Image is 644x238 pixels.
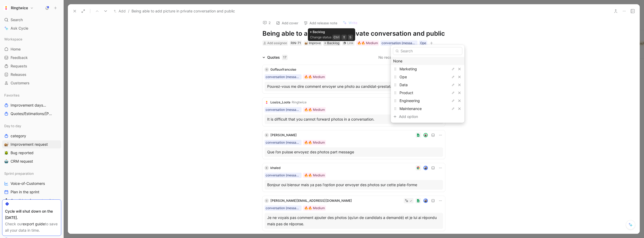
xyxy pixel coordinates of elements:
img: avatar [424,134,427,137]
span: Ope [399,75,407,79]
a: Feedback [2,54,61,62]
div: Search [2,16,61,24]
div: Cycle will shut down on the [DATE]. [5,208,58,221]
a: Ask Cycle [2,24,61,32]
span: Search [11,17,23,23]
span: category [11,133,26,139]
span: Customers [11,80,30,86]
div: c [265,199,269,203]
div: conversation (message, discussion) [382,40,416,46]
img: 🐌 [305,42,308,45]
a: Quotes/Estimations/[PERSON_NAME] [2,110,61,118]
div: Sprint preparation [2,170,61,177]
span: Improvement days [11,103,50,108]
span: Maintenance [399,106,422,111]
div: 🐌Improve [304,40,322,46]
div: 🔥🔥 Medium [304,74,325,80]
a: Releases [2,71,61,79]
a: ♟️Candidate for next sprint [2,196,61,204]
div: 🔥🔥 Medium [357,40,378,46]
span: Plan in the sprint [11,189,39,195]
span: CRM request [11,159,33,164]
button: No recommendation [378,54,413,61]
a: Voice-of-Customers [2,180,61,187]
span: Sprint preparation [4,171,34,176]
h1: Being able to add picture in private conversation and public [262,29,445,38]
span: [PERSON_NAME] [270,133,297,137]
button: 2 [260,19,273,26]
span: Louize_Loots [270,100,290,104]
a: export guide [23,222,45,226]
div: Maintenance [391,105,464,113]
div: 🔥🔥 Medium [304,107,325,112]
a: Customers [2,79,61,87]
div: Ope [420,40,426,46]
span: Quotes/Estimations/[PERSON_NAME] [11,111,53,117]
a: 🤖CRM request [2,157,61,165]
div: 🔥🔥 Medium [304,140,325,145]
div: Ope [391,73,464,81]
a: Home [2,45,61,53]
span: Voice-of-Customers [11,181,45,186]
div: G [265,67,269,72]
span: Bug reported [11,150,34,155]
div: Day to day [2,122,61,130]
span: Goffauxfrancoise [270,67,296,71]
span: Add assignee [267,41,287,45]
span: Backlog [327,40,339,46]
span: Home [11,47,21,52]
div: Bonjour oui biensur mais ya pas l'option pour envoyer des photos sur cette plate-forme [267,182,440,188]
a: category [2,132,61,140]
div: 🔥🔥 Medium [304,205,325,211]
div: Je ne voyais pas comment ajouter des photos (qu’un de candidats a demandé) et je lui ai répondu m... [267,214,440,227]
button: 🐌 [3,141,10,148]
div: 17 [282,55,288,60]
span: Requests [11,63,27,69]
div: Product [391,89,464,97]
a: Requests [2,62,61,70]
span: Product [399,90,413,95]
button: Write [340,19,360,26]
img: 🤖 [4,159,8,163]
button: Add [112,8,127,14]
a: 🪲Bug reported [2,149,61,157]
button: Add cover [274,19,301,27]
span: Engineering [399,98,420,103]
input: Search [393,47,462,55]
div: conversation (message, discussion) [266,74,300,80]
span: Improvement request [11,142,48,147]
span: / [128,8,129,14]
span: Data [399,83,408,87]
div: It is difficult that you cannot forward photos in a conversation. [267,116,440,122]
div: Engineering [391,97,464,105]
h1: Ringtwice [11,6,28,10]
div: conversation (message, discussion) [266,205,300,211]
div: conversation (message, discussion) [266,107,300,112]
button: 🤖 [3,158,10,164]
a: Improvement daysTeam view [2,101,61,109]
span: Being able to add picture in private conversation and public [131,8,235,14]
div: Add option [399,113,439,120]
span: Workspace [4,36,22,42]
div: Data [391,81,464,89]
div: RIN-71 [291,40,301,46]
button: RingtwiceRingtwice [2,4,35,12]
img: ♟️ [4,198,8,203]
img: 🐌 [4,142,8,147]
span: Favorites [4,93,20,98]
img: Ringtwice [3,5,9,11]
span: Ask Cycle [11,25,28,31]
span: Feedback [11,55,28,60]
img: 🪲 [4,151,8,155]
span: Releases [11,72,26,77]
div: Day to daycategory🐌Improvement request🪲Bug reported🤖CRM request [2,122,61,165]
span: khaled [270,166,281,170]
img: logo [265,100,269,104]
span: Write [349,20,358,25]
div: k [265,166,269,170]
div: Check our to save all your data in time. [5,221,58,234]
div: Quotes17 [260,54,290,61]
span: · Ringtwice [290,100,307,104]
div: Workspace [2,35,61,43]
img: avatar [424,199,427,203]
